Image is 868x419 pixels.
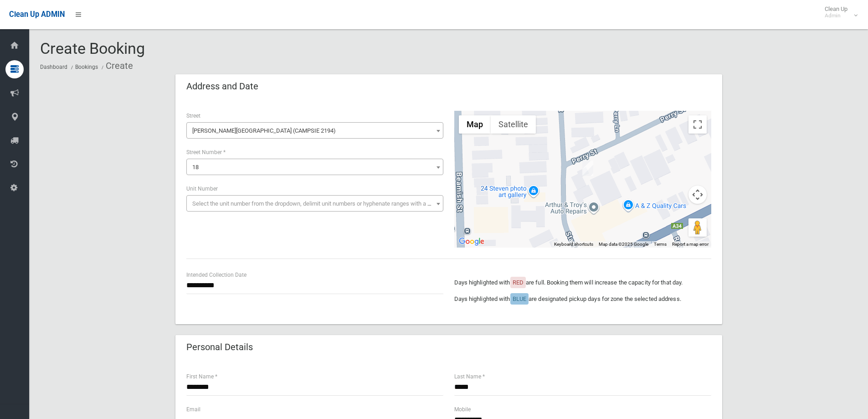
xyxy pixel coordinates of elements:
[457,236,487,248] a: Open this area in Google Maps (opens a new window)
[457,236,487,248] img: Google
[582,160,593,176] div: 18 Stanley Street, CAMPSIE NSW 2194
[654,242,667,247] a: Terms (opens in new tab)
[820,5,857,19] span: Clean Up
[175,338,264,356] header: Personal Details
[459,115,491,134] button: Show street map
[175,78,269,95] header: Address and Date
[599,242,648,247] span: Map data ©2025 Google
[491,115,536,134] button: Show satellite imagery
[9,10,65,19] span: Clean Up ADMIN
[513,295,526,302] span: BLUE
[825,12,847,19] small: Admin
[189,124,441,137] span: Stanley Street (CAMPSIE 2194)
[40,39,145,57] span: Create Booking
[454,277,711,288] p: Days highlighted with are full. Booking them will increase the capacity for that day.
[688,218,707,237] button: Drag Pegman onto the map to open Street View
[688,186,707,204] button: Map camera controls
[672,242,709,247] a: Report a map error
[186,122,443,139] span: Stanley Street (CAMPSIE 2194)
[192,164,199,171] span: 18
[99,57,133,74] li: Create
[40,64,67,70] a: Dashboard
[192,200,447,207] span: Select the unit number from the dropdown, delimit unit numbers or hyphenate ranges with a comma
[513,279,524,286] span: RED
[554,241,593,248] button: Keyboard shortcuts
[688,115,707,134] button: Toggle fullscreen view
[75,64,98,70] a: Bookings
[454,294,711,305] p: Days highlighted with are designated pickup days for zone the selected address.
[186,159,443,175] span: 18
[189,161,441,174] span: 18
